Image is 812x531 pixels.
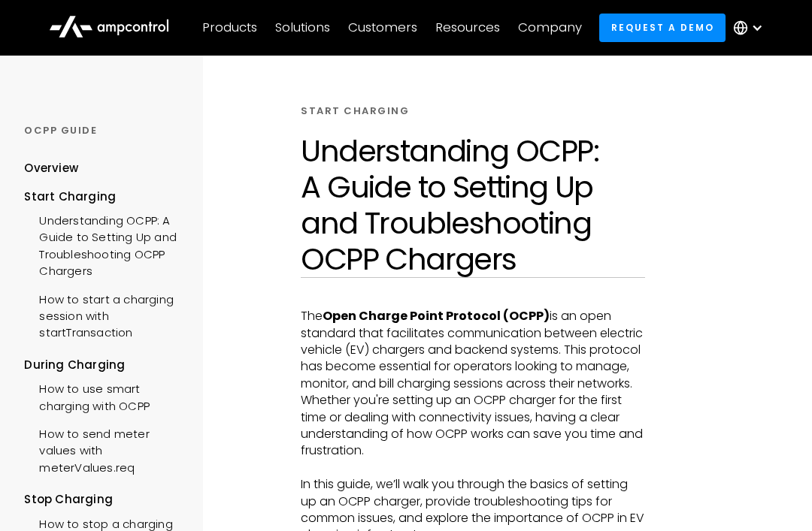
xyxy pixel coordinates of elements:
[24,124,186,137] div: OCPP GUIDE
[275,20,330,36] div: Solutions
[24,491,186,508] div: Stop Charging
[202,20,257,36] div: Products
[301,134,645,278] h1: Understanding OCPP: A Guide to Setting Up and Troubleshooting OCPP Chargers
[24,160,78,176] div: Overview
[323,308,550,325] strong: Open Charge Point Protocol (OCPP)
[24,357,186,373] div: During Charging
[301,309,645,460] p: The is an open standard that facilitates communication between electric vehicle (EV) chargers and...
[518,20,582,36] div: Company
[24,418,186,480] a: How to send meter values with meterValues.req
[348,20,417,36] div: Customers
[24,373,186,418] a: How to use smart charging with OCPP
[24,284,186,345] a: How to start a charging session with startTransaction
[435,20,500,36] div: Resources
[24,205,186,284] a: Understanding OCPP: A Guide to Setting Up and Troubleshooting OCPP Chargers
[301,105,409,119] div: START CHARGING
[24,189,186,205] div: Start Charging
[301,460,645,477] p: ‍
[599,14,726,41] a: Request a demo
[24,160,78,188] a: Overview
